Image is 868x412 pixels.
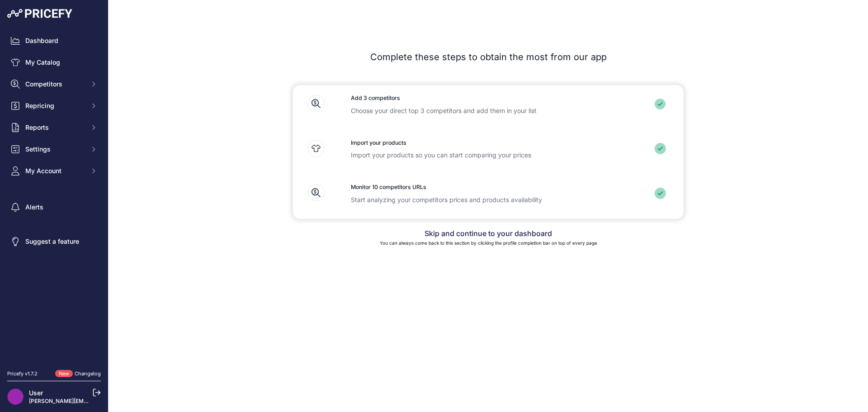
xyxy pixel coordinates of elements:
h3: Add 3 competitors [351,94,626,103]
a: User [29,389,43,397]
p: Complete these steps to obtain the most from our app [199,51,778,63]
button: Settings [7,141,101,157]
button: My Account [7,163,101,179]
a: [PERSON_NAME][EMAIL_ADDRESS][DOMAIN_NAME] [29,398,168,404]
a: Suggest a feature [7,233,101,250]
button: Competitors [7,76,101,92]
span: Repricing [25,101,85,110]
p: Import your products so you can start comparing your prices [351,151,626,160]
a: Changelog [75,370,101,377]
p: Start analyzing your competitors prices and products availability [351,195,626,204]
a: Dashboard [7,33,101,49]
span: My Account [25,166,85,175]
img: Pricefy Logo [7,9,72,18]
span: Competitors [25,80,85,89]
a: My Catalog [7,54,101,71]
small: You can always come back to this section by clicking the profile completion bar on top of every page [380,240,597,246]
h3: Import your products [351,139,626,147]
h3: Monitor 10 competitors URLs [351,183,626,192]
a: Skip and continue to your dashboard [425,229,552,238]
span: Settings [25,145,85,154]
a: Alerts [7,199,101,215]
span: New [55,370,73,378]
span: Reports [25,123,85,132]
div: Pricefy v1.7.2 [7,370,38,378]
h1: Getting Started [199,22,778,40]
button: Repricing [7,98,101,114]
nav: Sidebar [7,33,101,359]
p: Choose your direct top 3 competitors and add them in your list [351,106,626,115]
button: Reports [7,119,101,136]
